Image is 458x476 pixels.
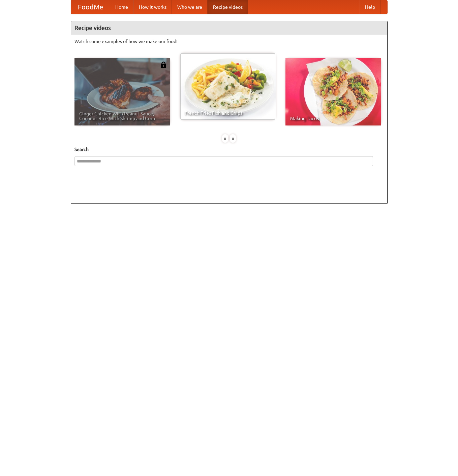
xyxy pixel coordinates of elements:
[185,111,271,115] span: French Fries Fish and Chips
[74,38,384,45] p: Watch some examples of how we make our food!
[160,62,167,68] img: 483408.png
[74,146,384,153] h5: Search
[230,134,236,143] div: »
[172,0,208,14] a: Who we are
[110,0,133,14] a: Home
[360,0,380,14] a: Help
[180,53,276,120] a: French Fries Fish and Chips
[133,0,172,14] a: How it works
[285,58,381,125] a: Making Tacos
[71,0,110,14] a: FoodMe
[222,134,228,143] div: «
[290,116,376,121] span: Making Tacos
[71,21,387,35] h4: Recipe videos
[208,0,248,14] a: Recipe videos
